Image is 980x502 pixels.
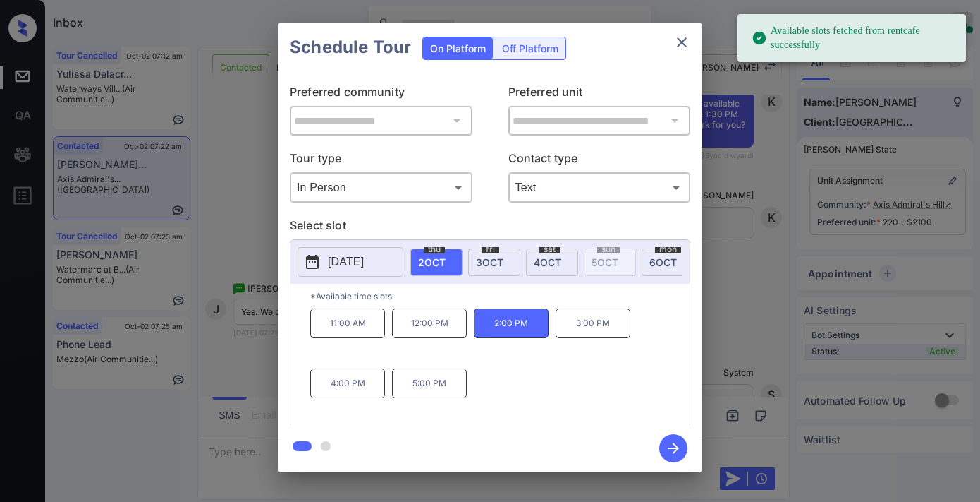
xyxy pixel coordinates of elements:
button: close [668,28,696,56]
div: Text [512,176,687,199]
div: date-select [526,249,578,276]
div: date-select [642,249,694,276]
span: 6 OCT [649,256,677,268]
div: date-select [410,249,463,276]
p: Tour type [290,150,472,172]
span: 4 OCT [534,256,561,268]
p: Preferred unit [508,83,691,106]
span: 3 OCT [476,256,503,268]
div: Available slots fetched from rentcafe successfully [752,18,955,58]
button: btn-next [651,430,696,467]
p: 11:00 AM [310,309,385,338]
span: thu [424,245,445,253]
span: mon [655,245,681,253]
h2: Schedule Tour [278,23,422,72]
p: Contact type [508,150,691,172]
div: date-select [468,249,520,276]
div: In Person [293,176,469,199]
p: 2:00 PM [474,309,549,338]
span: sat [539,245,560,253]
p: 5:00 PM [392,369,467,398]
p: 12:00 PM [392,309,467,338]
p: [DATE] [328,253,364,270]
div: On Platform [423,37,493,59]
p: 4:00 PM [310,369,385,398]
span: 2 OCT [418,256,446,268]
p: 3:00 PM [556,309,630,338]
span: fri [482,245,499,253]
div: Off Platform [495,37,565,59]
button: [DATE] [298,247,403,277]
p: Preferred community [290,83,472,106]
p: *Available time slots [310,284,690,309]
p: Select slot [290,217,690,239]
